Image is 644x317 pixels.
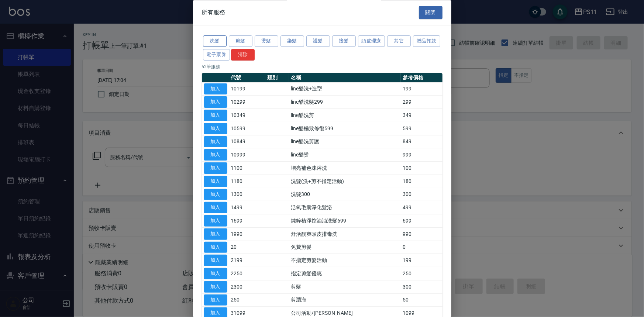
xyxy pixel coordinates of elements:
[229,175,265,188] td: 1180
[204,216,227,227] button: 加入
[202,63,442,70] p: 52 筆服務
[289,135,401,149] td: line酷洗剪護
[401,201,442,214] td: 499
[229,162,265,175] td: 1100
[204,83,227,95] button: 加入
[255,36,278,47] button: 燙髮
[204,228,227,240] button: 加入
[401,83,442,96] td: 199
[413,36,440,47] button: 贈品扣款
[204,281,227,293] button: 加入
[204,242,227,253] button: 加入
[401,122,442,135] td: 599
[229,122,265,135] td: 10599
[401,109,442,122] td: 349
[289,201,401,214] td: 活氧毛囊淨化髮浴
[401,214,442,228] td: 699
[229,280,265,294] td: 2300
[401,267,442,280] td: 250
[401,73,442,83] th: 參考價格
[401,241,442,254] td: 0
[265,73,289,83] th: 類別
[204,189,227,200] button: 加入
[401,175,442,188] td: 180
[204,163,227,174] button: 加入
[229,267,265,280] td: 2250
[332,36,356,47] button: 接髮
[229,241,265,254] td: 20
[229,228,265,241] td: 1990
[229,109,265,122] td: 10349
[289,228,401,241] td: 舒活靓爽頭皮排毒洗
[280,36,304,47] button: 染髮
[289,294,401,307] td: 剪瀏海
[229,201,265,214] td: 1499
[229,148,265,162] td: 10999
[203,49,230,61] button: 電子票券
[289,148,401,162] td: line酷燙
[204,268,227,280] button: 加入
[401,96,442,109] td: 299
[229,73,265,83] th: 代號
[203,36,227,47] button: 洗髮
[401,188,442,201] td: 300
[387,36,411,47] button: 其它
[289,214,401,228] td: 純粹植淨控油油洗髮699
[401,228,442,241] td: 990
[401,162,442,175] td: 100
[289,175,401,188] td: 洗髮(洗+剪不指定活動)
[204,149,227,161] button: 加入
[289,162,401,175] td: 增亮補色沫浴洗
[229,214,265,228] td: 1699
[306,36,330,47] button: 護髮
[202,9,225,16] span: 所有服務
[204,202,227,214] button: 加入
[401,135,442,149] td: 849
[204,136,227,148] button: 加入
[401,280,442,294] td: 300
[289,96,401,109] td: line酷洗髮299
[289,188,401,201] td: 洗髮300
[401,148,442,162] td: 999
[231,49,255,61] button: 清除
[204,176,227,187] button: 加入
[229,96,265,109] td: 10299
[229,135,265,149] td: 10849
[401,254,442,267] td: 199
[289,109,401,122] td: line酷洗剪
[401,294,442,307] td: 50
[204,255,227,266] button: 加入
[289,73,401,83] th: 名稱
[204,110,227,121] button: 加入
[289,83,401,96] td: line酷洗+造型
[289,254,401,267] td: 不指定剪髮活動
[358,36,385,47] button: 頭皮理療
[204,294,227,306] button: 加入
[204,97,227,108] button: 加入
[289,241,401,254] td: 免費剪髮
[229,294,265,307] td: 250
[419,6,442,20] button: 關閉
[229,83,265,96] td: 10199
[229,254,265,267] td: 2199
[229,188,265,201] td: 1300
[289,122,401,135] td: line酷極致修復599
[289,267,401,280] td: 指定剪髮優惠
[289,280,401,294] td: 剪髮
[204,123,227,134] button: 加入
[229,36,252,47] button: 剪髮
